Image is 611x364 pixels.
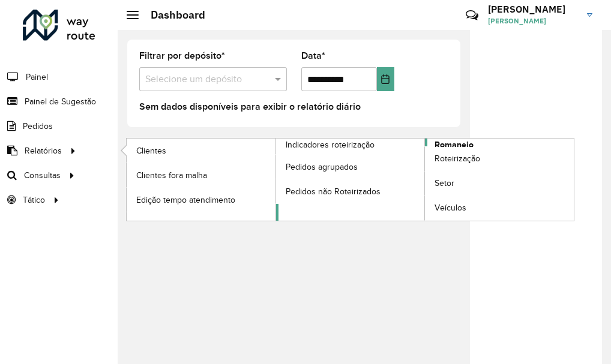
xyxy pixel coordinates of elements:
[25,145,62,157] span: Relatórios
[276,179,425,203] a: Pedidos não Roteirizados
[136,145,166,157] span: Clientes
[25,95,96,108] span: Painel de Sugestão
[286,185,381,198] span: Pedidos não Roteirizados
[276,139,574,221] a: Romaneio
[435,152,480,165] span: Roteirização
[136,169,207,182] span: Clientes fora malha
[127,188,275,212] a: Edição tempo atendimento
[24,169,61,182] span: Consultas
[425,172,574,195] a: Setor
[425,196,574,220] a: Veículos
[425,147,574,171] a: Roteirização
[23,194,45,206] span: Tático
[459,2,485,28] a: Contato Rápido
[139,100,361,114] label: Sem dados disponíveis para exibir o relatório diário
[127,139,275,163] a: Clientes
[488,16,578,26] span: [PERSON_NAME]
[377,67,395,91] button: Choose Date
[139,8,205,22] h2: Dashboard
[136,194,235,206] span: Edição tempo atendimento
[286,161,358,173] span: Pedidos agrupados
[139,49,225,63] label: Filtrar por depósito
[127,163,275,187] a: Clientes fora malha
[435,177,454,189] span: Setor
[286,139,375,151] span: Indicadores roteirização
[127,139,425,221] a: Indicadores roteirização
[488,4,578,15] h3: [PERSON_NAME]
[301,49,325,63] label: Data
[276,155,425,179] a: Pedidos agrupados
[435,139,474,151] span: Romaneio
[23,120,53,133] span: Pedidos
[435,201,466,214] span: Veículos
[26,71,48,83] span: Painel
